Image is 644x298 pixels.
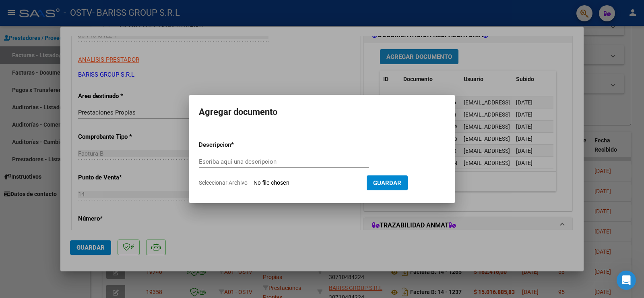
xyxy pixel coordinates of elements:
span: Seleccionar Archivo [199,179,248,186]
button: Guardar [367,175,408,190]
p: Descripcion [199,140,273,150]
h2: Agregar documento [199,104,445,120]
iframe: Intercom live chat [617,271,636,290]
span: Guardar [373,179,401,187]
